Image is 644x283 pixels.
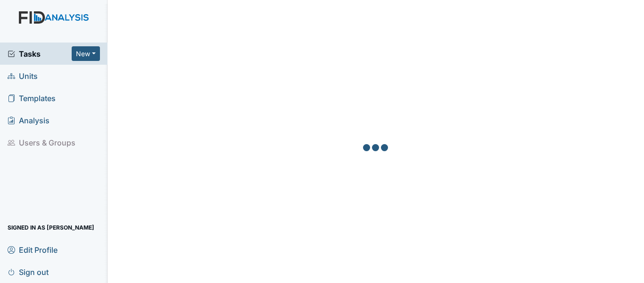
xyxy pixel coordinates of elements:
[8,91,56,105] span: Templates
[8,113,50,128] span: Analysis
[8,48,72,60] a: Tasks
[8,220,94,235] span: Signed in as [PERSON_NAME]
[72,46,100,61] button: New
[8,242,58,257] span: Edit Profile
[8,265,49,279] span: Sign out
[8,69,38,83] span: Units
